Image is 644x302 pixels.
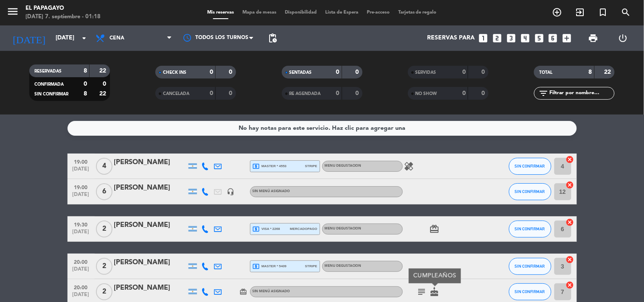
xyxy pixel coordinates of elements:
span: stripe [305,163,318,169]
span: MENU DEGUSTACION [325,227,362,230]
div: [PERSON_NAME] [114,282,186,294]
i: power_settings_new [618,33,628,43]
span: 2 [96,283,112,300]
strong: 0 [336,69,340,75]
strong: 8 [84,91,87,97]
span: mercadopago [290,226,317,232]
strong: 0 [210,90,213,96]
span: 19:00 [70,182,92,192]
div: El Papagayo [25,4,101,13]
span: [DATE] [70,166,92,176]
span: RESERVADAS [34,69,62,73]
span: MENU DEGUSTACION [325,264,362,268]
i: subject [417,287,427,297]
span: SIN CONFIRMAR [515,289,545,294]
i: cancel [566,255,574,264]
i: cancel [566,218,574,226]
i: cancel [566,181,574,189]
i: arrow_drop_down [79,33,89,43]
span: master * 5409 [253,263,287,270]
i: looks_one [478,33,489,44]
div: [PERSON_NAME] [114,157,186,168]
span: SIN CONFIRMAR [515,189,545,194]
button: SIN CONFIRMAR [509,158,551,175]
span: SIN CONFIRMAR [515,226,545,231]
span: SENTADAS [290,70,312,75]
span: MENU DEGUSTACION [325,164,362,168]
span: 4 [96,158,112,175]
span: 20:00 [70,257,92,266]
strong: 0 [229,90,234,96]
span: Pre-acceso [363,10,394,15]
i: [DATE] [6,29,51,48]
strong: 22 [605,69,613,75]
span: Mapa de mesas [238,10,281,15]
span: Mis reservas [203,10,238,15]
button: menu [6,5,19,21]
span: CHECK INS [163,70,186,75]
span: SIN CONFIRMAR [515,264,545,268]
span: Sin menú asignado [253,290,290,293]
span: 2 [96,258,112,275]
span: visa * 2268 [253,225,280,233]
strong: 8 [84,68,87,74]
span: [DATE] [70,292,92,302]
span: CONFIRMADA [34,82,64,87]
span: 2 [96,221,112,238]
button: SIN CONFIRMAR [509,283,551,300]
span: SIN CONFIRMAR [515,164,545,168]
strong: 0 [481,69,487,75]
i: healing [404,161,414,171]
i: cancel [566,155,574,164]
input: Filtrar por nombre... [548,89,614,98]
strong: 0 [84,81,87,87]
div: No hay notas para este servicio. Haz clic para agregar una [239,123,405,133]
strong: 22 [99,68,108,74]
div: [PERSON_NAME] [114,257,186,268]
i: local_atm [253,162,260,170]
strong: 0 [481,90,487,96]
i: turned_in_not [598,7,608,17]
span: CANCELADA [163,92,189,96]
span: 6 [96,183,112,200]
i: local_atm [253,225,260,233]
strong: 0 [462,69,466,75]
i: card_giftcard [430,224,440,234]
i: filter_list [538,88,548,98]
span: 20:00 [70,282,92,292]
span: master * 4553 [253,162,287,170]
div: [PERSON_NAME] [114,220,186,231]
i: cancel [566,281,574,289]
i: looks_two [492,33,503,44]
button: SIN CONFIRMAR [509,221,551,238]
span: 19:00 [70,157,92,166]
div: LOG OUT [608,25,638,51]
button: SIN CONFIRMAR [509,183,551,200]
strong: 0 [355,69,360,75]
div: CUMPLEAÑOS [409,268,461,283]
button: SIN CONFIRMAR [509,258,551,275]
i: looks_5 [534,33,545,44]
i: looks_3 [506,33,517,44]
span: TOTAL [539,70,552,75]
strong: 22 [99,91,108,97]
span: Reservas para [427,35,475,42]
span: stripe [305,263,318,269]
i: add_circle_outline [552,7,562,17]
span: RE AGENDADA [290,92,321,96]
span: SIN CONFIRMAR [34,92,68,96]
span: [DATE] [70,229,92,239]
span: Sin menú asignado [253,190,290,193]
i: looks_6 [548,33,559,44]
i: search [621,7,631,17]
i: exit_to_app [575,7,585,17]
i: menu [6,5,19,18]
span: NO SHOW [416,92,437,96]
strong: 0 [210,69,213,75]
span: [DATE] [70,266,92,276]
strong: 0 [229,69,234,75]
i: card_giftcard [240,288,247,296]
i: cake [430,287,440,297]
div: [DATE] 7. septiembre - 01:18 [25,13,101,21]
span: Cena [110,35,124,41]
